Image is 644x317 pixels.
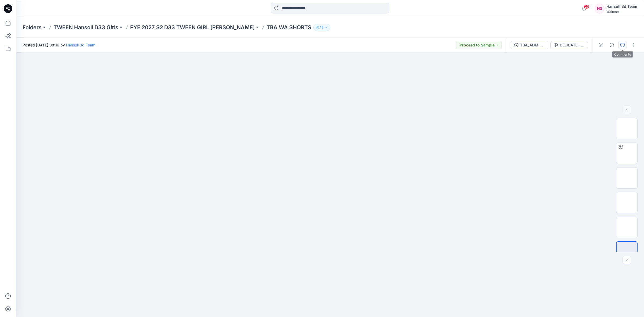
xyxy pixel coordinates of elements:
[595,4,604,13] div: H3
[320,24,324,30] p: 18
[584,5,590,9] span: 20
[560,42,584,48] div: DELICATE IVORY
[266,24,311,31] p: TBA WA SHORTS
[130,24,255,31] a: FYE 2027 S2 D33 TWEEN GIRL [PERSON_NAME]
[608,41,616,49] button: Details
[23,24,42,31] a: Folders
[520,42,545,48] div: TBA_ADM FC WA SHORTS_ASTM_REV2
[511,41,548,49] button: TBA_ADM FC WA SHORTS_ASTM_REV2
[23,42,95,48] span: Posted [DATE] 08:16 by
[53,24,118,31] a: TWEEN Hansoll D33 Girls
[550,41,588,49] button: DELICATE IVORY
[606,10,637,14] div: Walmart
[313,24,330,31] button: 18
[66,43,95,47] a: Hansoll 3d Team
[606,3,637,10] div: Hansoll 3d Team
